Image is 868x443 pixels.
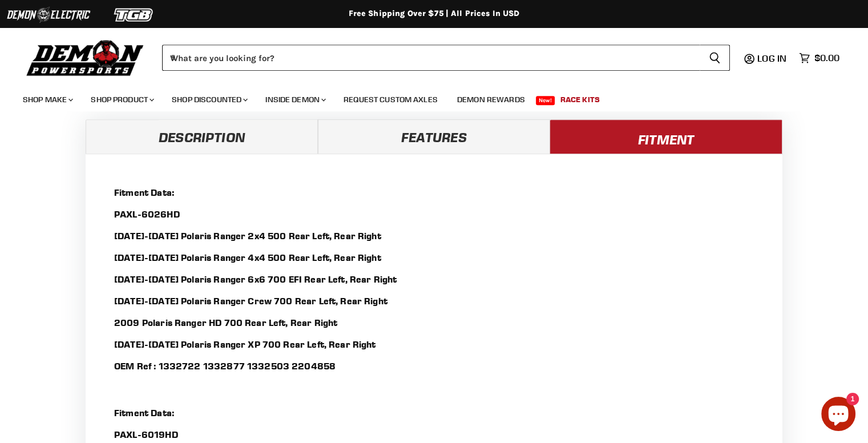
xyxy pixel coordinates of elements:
[114,406,754,419] p: Fitment Data:
[114,208,754,220] p: PAXL-6026HD
[114,428,754,441] p: PAXL-6019HD
[757,53,786,64] span: Log in
[14,83,837,111] ul: Main menu
[114,338,754,351] p: [DATE]-[DATE] Polaris Ranger XP 700 Rear Left, Rear Right
[114,229,754,242] p: [DATE]-[DATE] Polaris Ranger 2x4 500 Rear Left, Rear Right
[793,50,845,66] a: $0.00
[818,397,859,434] inbox-online-store-chat: Shopify online store chat
[162,45,700,71] input: When autocomplete results are available use up and down arrows to review and enter to select
[550,119,782,154] a: Fitment
[335,88,446,111] a: Request Custom Axles
[552,88,608,111] a: Race Kits
[82,88,161,111] a: Shop Product
[91,4,177,26] img: TGB Logo 2
[449,88,534,111] a: Demon Rewards
[114,251,754,264] p: [DATE]-[DATE] Polaris Ranger 4x4 500 Rear Left, Rear Right
[257,88,333,111] a: Inside Demon
[14,88,80,111] a: Shop Make
[114,360,754,372] p: OEM Ref : 1332722 1332877 1332503 2204858
[6,4,91,26] img: Demon Electric Logo 2
[163,88,255,111] a: Shop Discounted
[814,53,839,63] span: $0.00
[114,316,754,329] p: 2009 Polaris Ranger HD 700 Rear Left, Rear Right
[114,295,754,307] p: [DATE]-[DATE] Polaris Ranger Crew 700 Rear Left, Rear Right
[114,186,754,199] p: Fitment Data:
[86,119,318,154] a: Description
[162,45,730,71] form: Product
[536,96,555,105] span: New!
[752,53,793,63] a: Log in
[114,273,754,285] p: [DATE]-[DATE] Polaris Ranger 6x6 700 EFI Rear Left, Rear Right
[318,119,550,154] a: Features
[700,45,730,71] button: Search
[23,37,148,78] img: Demon Powersports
